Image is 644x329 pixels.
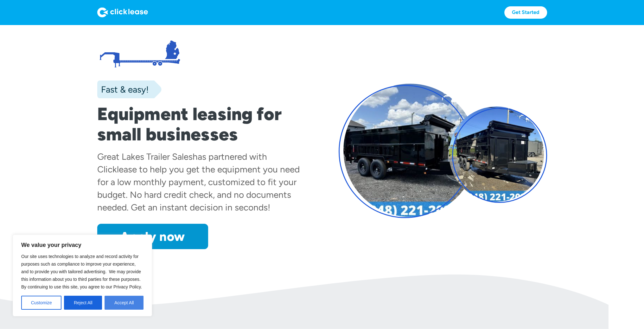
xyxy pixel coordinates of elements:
span: Our site uses technologies to analyze and record activity for purposes such as compliance to impr... [21,254,142,289]
a: Get Started [504,6,547,19]
div: Great Lakes Trailer Sales [97,151,193,162]
button: Accept All [105,296,143,310]
div: has partnered with Clicklease to help you get the equipment you need for a low monthly payment, c... [97,151,300,213]
a: Apply now [97,224,208,249]
div: Fast & easy! [97,83,149,96]
button: Customize [21,296,61,310]
p: We value your privacy [21,241,143,249]
div: We value your privacy [13,235,152,316]
button: Reject All [64,296,102,310]
h1: Equipment leasing for small businesses [97,104,306,145]
img: Logo [97,7,148,17]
